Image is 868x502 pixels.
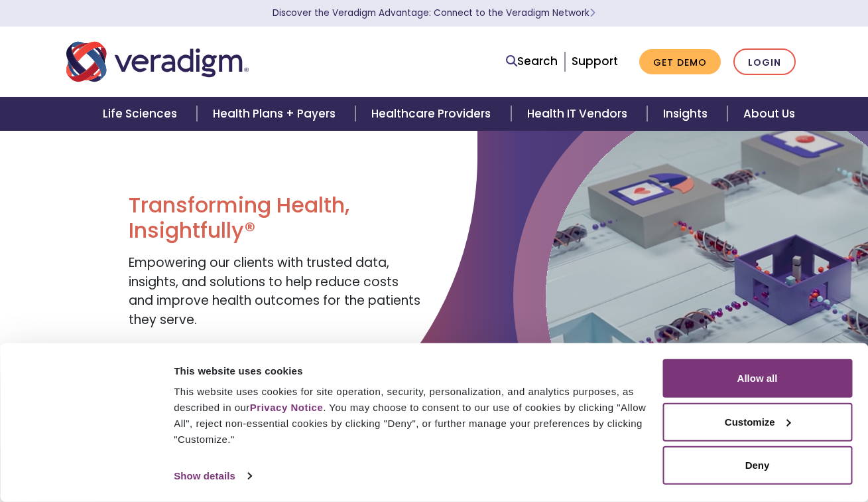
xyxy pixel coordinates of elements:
[589,7,595,19] span: Learn More
[174,384,647,448] div: This website uses cookies for site operation, security, personalization, and analytics purposes, ...
[87,97,197,131] a: Life Sciences
[647,97,727,131] a: Insights
[639,49,721,75] a: Get Demo
[273,7,595,19] a: Discover the Veradigm Advantage: Connect to the Veradigm NetworkLearn More
[174,466,251,486] a: Show details
[733,48,796,76] a: Login
[506,52,558,70] a: Search
[250,402,323,413] a: Privacy Notice
[355,97,511,131] a: Healthcare Providers
[511,97,647,131] a: Health IT Vendors
[129,193,424,244] h1: Transforming Health, Insightfully®
[662,446,852,485] button: Deny
[727,97,811,131] a: About Us
[129,254,420,329] span: Empowering our clients with trusted data, insights, and solutions to help reduce costs and improv...
[662,359,852,398] button: Allow all
[662,402,852,441] button: Customize
[66,40,249,84] img: Veradigm logo
[197,97,355,131] a: Health Plans + Payers
[174,363,647,378] div: This website uses cookies
[572,53,618,69] a: Support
